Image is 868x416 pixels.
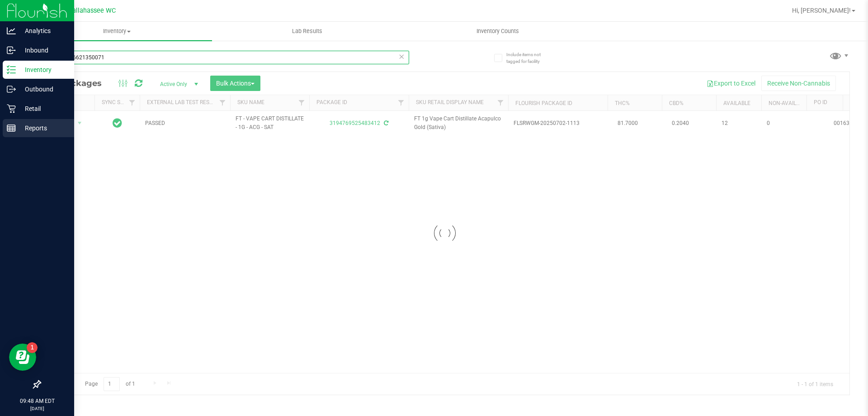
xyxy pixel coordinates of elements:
[22,22,212,41] a: Inventory
[212,22,402,41] a: Lab Results
[7,124,16,133] inline-svg: Reports
[16,64,70,75] p: Inventory
[280,27,335,35] span: Lab Results
[16,45,70,56] p: Inbound
[402,22,593,41] a: Inventory Counts
[16,123,70,134] p: Reports
[4,397,70,405] p: 09:48 AM EDT
[7,26,16,35] inline-svg: Analytics
[7,104,16,113] inline-svg: Retail
[398,51,405,62] span: Clear
[464,27,531,35] span: Inventory Counts
[506,51,552,65] span: Include items not tagged for facility
[9,344,36,371] iframe: Resource center
[16,84,70,95] p: Outbound
[69,7,116,14] span: Tallahassee WC
[7,85,16,94] inline-svg: Outbound
[792,7,851,14] span: Hi, [PERSON_NAME]!
[40,51,409,64] input: Search Package ID, Item Name, SKU, Lot or Part Number...
[7,46,16,55] inline-svg: Inbound
[7,65,16,74] inline-svg: Inventory
[27,342,38,353] iframe: Resource center unread badge
[4,405,70,412] p: [DATE]
[22,27,212,35] span: Inventory
[16,103,70,114] p: Retail
[16,25,70,36] p: Analytics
